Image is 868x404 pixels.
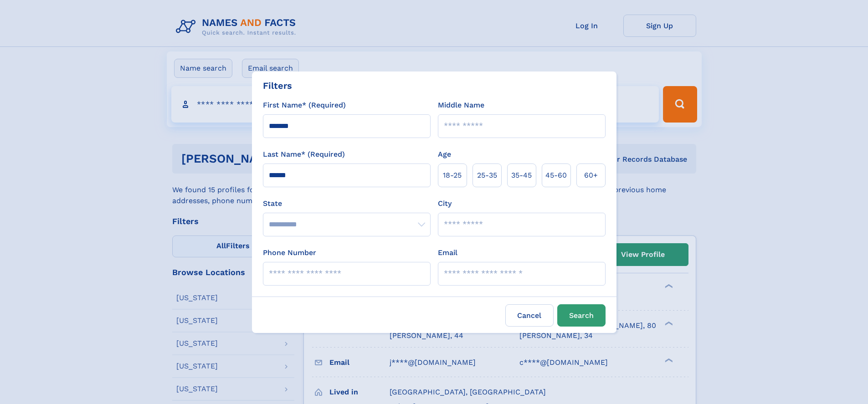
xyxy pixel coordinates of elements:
[263,79,292,92] div: Filters
[263,198,431,209] label: State
[557,304,606,327] button: Search
[505,304,554,327] label: Cancel
[438,247,457,258] label: Email
[477,170,497,181] span: 25‑35
[263,100,346,111] label: First Name* (Required)
[438,198,452,209] label: City
[263,149,345,160] label: Last Name* (Required)
[263,247,316,258] label: Phone Number
[443,170,462,181] span: 18‑25
[511,170,532,181] span: 35‑45
[438,100,484,111] label: Middle Name
[438,149,451,160] label: Age
[584,170,598,181] span: 60+
[545,170,567,181] span: 45‑60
